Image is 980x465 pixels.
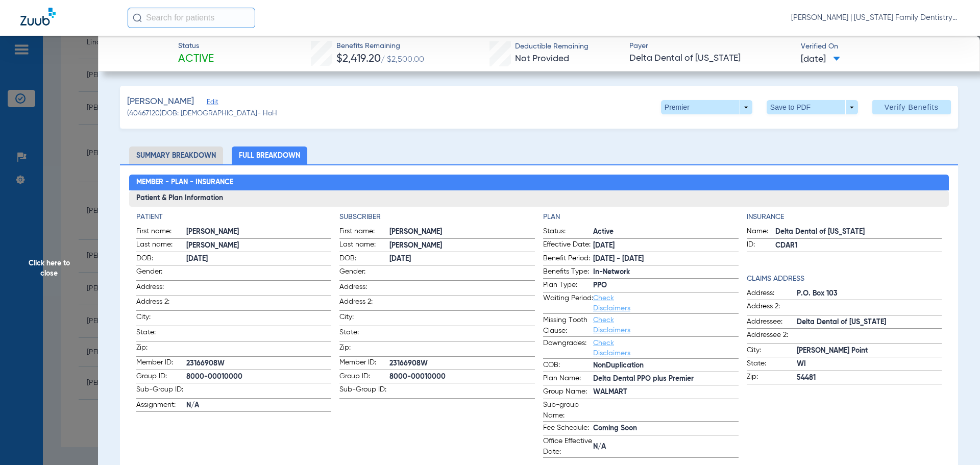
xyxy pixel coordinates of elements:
span: N/A [186,400,332,411]
span: City: [339,312,389,326]
span: Address 2: [747,301,797,315]
img: Search Icon [133,13,142,22]
span: CDAR1 [775,240,942,251]
span: Gender: [136,266,186,280]
span: 23166908W [389,358,535,369]
span: [DATE] [593,240,739,251]
span: Benefits Remaining [336,41,424,52]
h4: Insurance [747,212,942,223]
span: State: [339,327,389,341]
span: DOB: [339,253,389,265]
span: Benefit Period: [543,253,593,265]
span: Zip: [136,342,186,356]
a: Check Disclaimers [593,339,630,357]
span: Missing Tooth Clause: [543,315,593,336]
h4: Claims Address [747,274,942,284]
span: Delta Dental PPO plus Premier [593,374,739,384]
span: [PERSON_NAME] [389,227,535,237]
button: Verify Benefits [872,100,951,114]
span: Benefits Type: [543,266,593,279]
span: Address 2: [339,297,389,310]
span: Group Name: [543,386,593,399]
span: Office Effective Date: [543,436,593,457]
span: [PERSON_NAME] [186,227,332,237]
span: Status [178,41,214,52]
span: [PERSON_NAME] Point [797,346,942,356]
span: City: [747,345,797,357]
span: First name: [136,226,186,238]
span: Sub-Group ID: [339,384,389,398]
span: Zip: [747,372,797,384]
span: Active [593,227,739,237]
span: Member ID: [339,357,389,370]
span: First name: [339,226,389,238]
span: Address 2: [136,297,186,310]
span: [DATE] - [DATE] [593,254,739,264]
button: Save to PDF [767,100,858,114]
span: Delta Dental of [US_STATE] [775,227,942,237]
span: DOB: [136,253,186,265]
span: In-Network [593,267,739,278]
span: Address: [339,282,389,296]
button: Premier [661,100,752,114]
span: COB: [543,360,593,372]
span: Delta Dental of [US_STATE] [629,52,792,65]
span: Member ID: [136,357,186,370]
span: Effective Date: [543,239,593,252]
span: Deductible Remaining [515,41,589,52]
span: Edit [207,99,216,108]
a: Check Disclaimers [593,295,630,312]
span: Sub-Group ID: [136,384,186,398]
a: Check Disclaimers [593,316,630,334]
span: $2,419.20 [336,54,381,64]
span: Group ID: [339,371,389,383]
span: Sub-group Name: [543,400,593,421]
span: [DATE] [389,254,535,264]
span: Verified On [801,41,964,52]
app-breakdown-title: Patient [136,212,332,223]
h2: Member - Plan - Insurance [129,175,949,191]
h4: Subscriber [339,212,535,223]
span: P.O. Box 103 [797,288,942,299]
span: Zip: [339,342,389,356]
span: State: [136,327,186,341]
span: [DATE] [186,254,332,264]
span: 8000-00010000 [389,372,535,382]
span: Gender: [339,266,389,280]
span: Fee Schedule: [543,423,593,435]
span: / $2,500.00 [381,56,424,64]
span: Active [178,52,214,66]
iframe: Chat Widget [929,416,980,465]
span: 23166908W [186,358,332,369]
span: Last name: [136,239,186,252]
input: Search for patients [128,8,255,28]
span: Not Provided [515,54,569,63]
span: Addressee: [747,316,797,329]
span: Assignment: [136,400,186,412]
span: Waiting Period: [543,293,593,313]
span: [DATE] [801,53,840,66]
span: WI [797,359,942,370]
h3: Patient & Plan Information [129,190,949,207]
span: WALMART [593,387,739,398]
span: 54481 [797,373,942,383]
h4: Plan [543,212,739,223]
span: Downgrades: [543,338,593,358]
span: Group ID: [136,371,186,383]
span: State: [747,358,797,371]
span: [PERSON_NAME] [127,95,194,108]
img: Zuub Logo [20,8,56,26]
span: Plan Name: [543,373,593,385]
span: Address: [747,288,797,300]
span: Addressee 2: [747,330,797,344]
span: Verify Benefits [885,103,939,111]
span: Delta Dental of [US_STATE] [797,317,942,328]
li: Full Breakdown [232,146,307,164]
span: [PERSON_NAME] [389,240,535,251]
span: ID: [747,239,775,252]
span: Coming Soon [593,423,739,434]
